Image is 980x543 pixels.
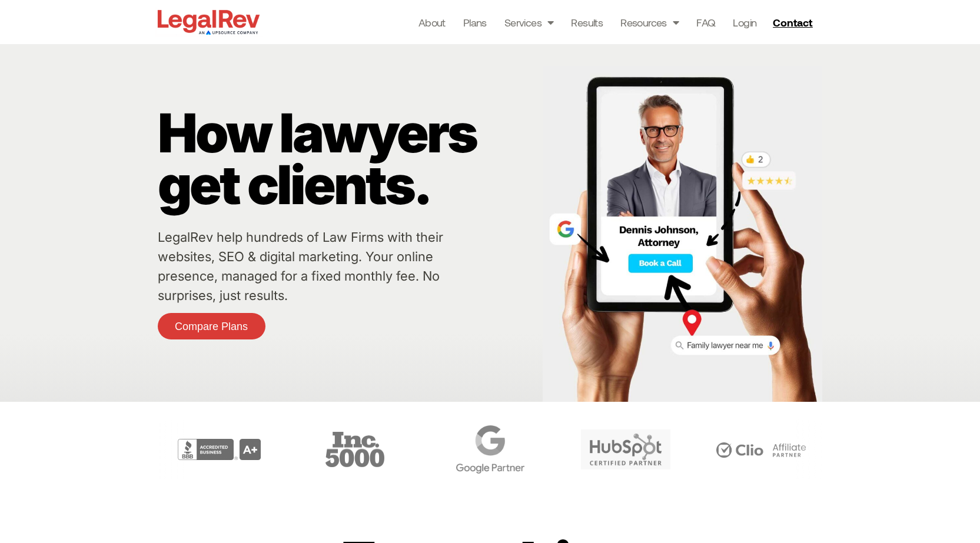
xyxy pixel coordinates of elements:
span: Compare Plans [175,321,248,332]
div: 5 / 6 [561,419,690,479]
span: Contact [773,17,812,28]
p: How lawyers get clients. [158,107,537,211]
a: Contact [768,13,820,32]
div: Carousel [155,419,826,479]
a: Results [571,14,603,31]
a: About [418,14,446,31]
a: LegalRev help hundreds of Law Firms with their websites, SEO & digital marketing. Your online pre... [158,229,443,303]
div: 2 / 6 [155,419,284,479]
nav: Menu [418,14,757,31]
a: Plans [463,14,487,31]
div: 6 / 6 [696,419,826,479]
a: Compare Plans [158,313,265,339]
a: FAQ [696,14,715,31]
a: Resources [620,14,679,31]
div: 3 / 6 [290,419,420,479]
div: 4 / 6 [426,419,555,479]
a: Login [733,14,756,31]
a: Services [504,14,554,31]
